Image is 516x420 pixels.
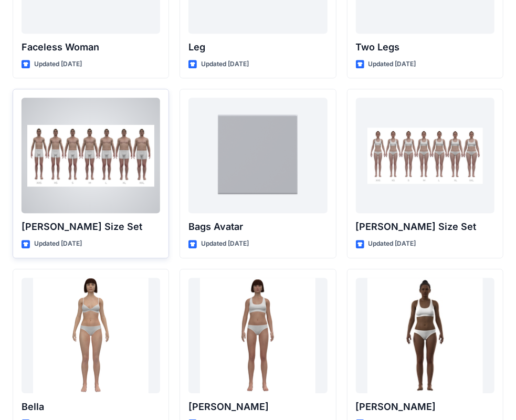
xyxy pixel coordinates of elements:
[201,59,249,70] p: Updated [DATE]
[22,98,160,213] a: Oliver Size Set
[356,278,494,393] a: Gabrielle
[34,238,82,249] p: Updated [DATE]
[368,238,416,249] p: Updated [DATE]
[356,400,494,414] p: [PERSON_NAME]
[201,238,249,249] p: Updated [DATE]
[188,40,327,55] p: Leg
[22,400,160,414] p: Bella
[356,40,494,55] p: Two Legs
[22,278,160,393] a: Bella
[188,98,327,213] a: Bags Avatar
[22,219,160,234] p: [PERSON_NAME] Size Set
[188,219,327,234] p: Bags Avatar
[356,219,494,234] p: [PERSON_NAME] Size Set
[188,400,327,414] p: [PERSON_NAME]
[22,40,160,55] p: Faceless Woman
[188,278,327,393] a: Emma
[368,59,416,70] p: Updated [DATE]
[34,59,82,70] p: Updated [DATE]
[356,98,494,213] a: Olivia Size Set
